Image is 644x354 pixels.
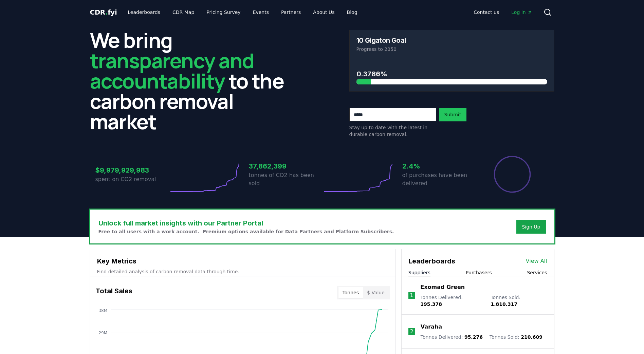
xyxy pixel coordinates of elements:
tspan: 38M [98,308,107,313]
span: 1.810.317 [491,301,517,307]
p: Tonnes Sold : [490,334,542,340]
a: View All [526,257,547,265]
p: Tonnes Delivered : [420,294,484,308]
p: Find detailed analysis of carbon removal data through time. [97,268,389,275]
p: of purchases have been delivered [402,171,476,188]
span: 210.609 [521,334,542,340]
button: Suppliers [408,269,430,276]
span: 195.378 [420,301,442,307]
h3: $9,979,929,983 [95,165,169,175]
h3: 10 Gigaton Goal [356,37,406,44]
h3: 0.3786% [356,69,547,79]
button: Submit [439,108,467,121]
a: Sign Up [522,223,540,230]
h3: Total Sales [96,286,132,299]
a: Events [247,6,274,18]
button: Purchasers [466,269,492,276]
nav: Main [122,6,363,18]
p: spent on CO2 removal [95,175,169,183]
button: Services [527,269,547,276]
div: Percentage of sales delivered [493,155,531,193]
a: Leaderboards [122,6,166,18]
a: Varaha [421,323,442,331]
span: CDR fyi [90,8,117,16]
p: Free to all users with a work account. Premium options available for Data Partners and Platform S... [98,228,394,235]
a: Exomad Green [420,283,465,291]
tspan: 29M [98,331,107,335]
p: Progress to 2050 [356,46,547,53]
p: Tonnes Sold : [491,294,547,308]
h3: Leaderboards [408,256,455,266]
a: Blog [342,6,363,18]
a: About Us [308,6,340,18]
h3: Key Metrics [97,256,389,266]
h3: Unlock full market insights with our Partner Portal [98,218,394,228]
button: $ Value [363,287,389,298]
nav: Main [468,6,538,18]
h3: 37,862,399 [249,161,322,171]
p: tonnes of CO2 has been sold [249,171,322,188]
a: Partners [276,6,306,18]
p: 1 [410,291,413,299]
p: Tonnes Delivered : [421,334,483,340]
h2: We bring to the carbon removal market [90,30,295,132]
span: . [105,8,108,16]
a: Pricing Survey [201,6,246,18]
a: Contact us [468,6,504,18]
a: CDR Map [167,6,200,18]
button: Sign Up [516,220,546,234]
span: transparency and accountability [90,46,254,95]
span: Log in [511,9,532,16]
p: Stay up to date with the latest in durable carbon removal. [349,124,436,138]
a: CDR.fyi [90,7,117,17]
button: Tonnes [338,287,363,298]
p: 2 [410,328,413,336]
span: 95.276 [464,334,483,340]
a: Log in [506,6,538,18]
h3: 2.4% [402,161,476,171]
